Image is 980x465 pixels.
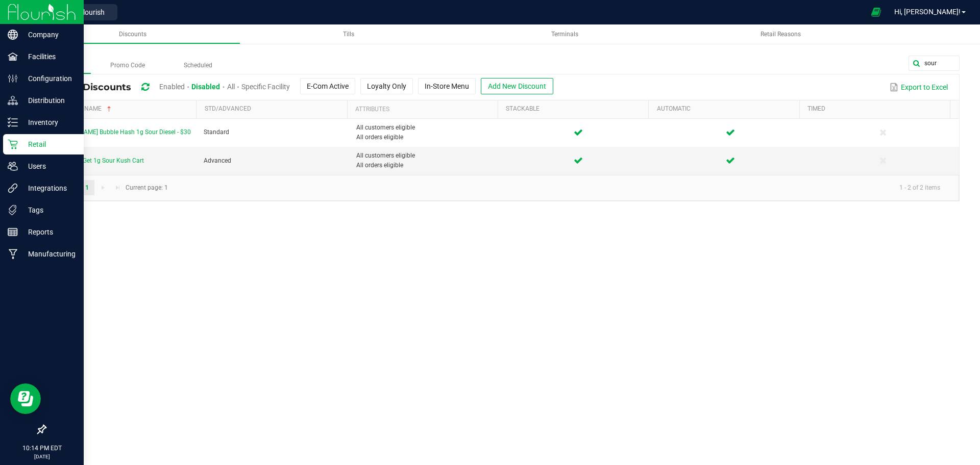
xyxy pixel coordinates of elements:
p: Users [18,160,79,172]
p: Inventory [18,116,79,128]
iframe: Resource center [10,383,41,414]
inline-svg: Integrations [8,183,18,193]
span: Enabled [159,83,185,91]
span: Discounts [119,31,146,38]
inline-svg: Users [8,161,18,171]
button: E-Com Active [300,78,355,94]
span: Terminals [551,31,578,38]
a: Discount NameSortable [53,105,192,113]
inline-svg: Tags [8,205,18,215]
p: [DATE] [5,453,79,460]
inline-svg: Configuration [8,73,18,84]
inline-svg: Manufacturing [8,249,18,259]
a: StackableSortable [506,105,645,113]
kendo-pager: Current page: 1 [45,175,959,201]
a: Page 1 [80,180,94,195]
span: Hi, [PERSON_NAME]! [894,8,961,16]
span: All customers eligible [356,123,496,133]
p: Configuration [18,72,79,85]
span: Sortable [105,105,113,113]
span: Open Ecommerce Menu [865,2,888,22]
a: Std/AdvancedSortable [205,105,344,113]
div: Retail Discounts [53,78,561,97]
inline-svg: Reports [8,227,18,237]
p: 10:14 PM EDT [5,444,79,453]
span: Add New Discount [488,82,546,90]
button: Add New Discount [481,78,553,94]
button: In-Store Menu [418,78,476,94]
inline-svg: Distribution [8,95,18,106]
inline-svg: Retail [8,139,18,149]
span: All orders eligible [356,161,496,170]
p: Manufacturing [18,248,79,260]
inline-svg: Company [8,30,18,40]
span: Standard [204,128,229,136]
span: Tills [343,31,354,38]
span: All [227,83,235,91]
span: Retail Reasons [761,31,801,38]
p: Facilities [18,50,79,63]
label: Scheduled [164,58,232,73]
span: Specific Facility [241,83,290,91]
span: All orders eligible [356,133,496,142]
a: AutomaticSortable [657,105,796,113]
p: Company [18,29,79,41]
inline-svg: Inventory [8,117,18,127]
span: Advanced [204,157,231,164]
kendo-pager-info: 1 - 2 of 2 items [174,179,948,196]
input: Search [909,56,960,71]
p: Retail [18,138,79,150]
span: All customers eligible [356,151,496,161]
th: Attributes [347,100,498,119]
span: [PERSON_NAME] Bubble Hash 1g Sour Diesel - $30 [52,128,191,136]
p: Tags [18,204,79,216]
span: Disabled [191,83,220,91]
span: Spend $75 Get 1g Sour Kush Cart [52,157,144,164]
p: Integrations [18,182,79,194]
label: Promo Code [91,58,164,73]
p: Reports [18,226,79,238]
p: Distribution [18,94,79,107]
button: Loyalty Only [360,78,413,94]
a: TimedSortable [807,105,946,113]
inline-svg: Facilities [8,51,18,62]
button: Export to Excel [887,79,950,96]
